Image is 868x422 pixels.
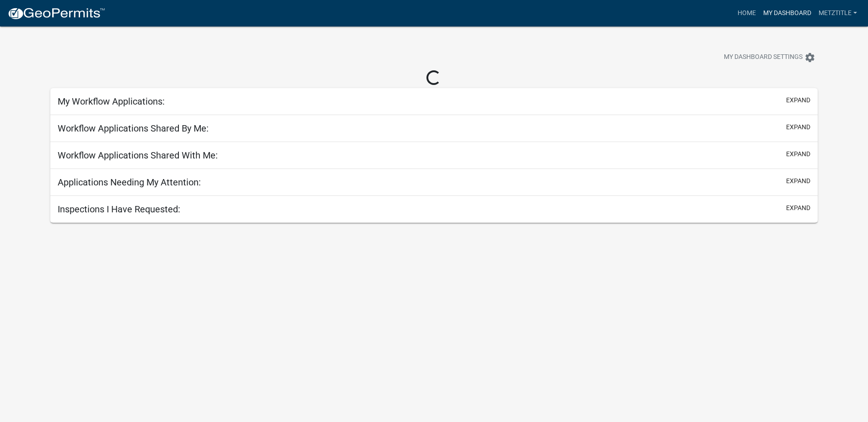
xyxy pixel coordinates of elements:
button: expand [786,122,810,132]
h5: Workflow Applications Shared With Me: [58,150,218,161]
a: My Dashboard [760,5,815,22]
i: settings [804,52,815,63]
button: My Dashboard Settingssettings [717,48,823,66]
a: MetzTitle [815,5,861,22]
a: Home [734,5,760,22]
h5: Workflow Applications Shared By Me: [58,123,209,134]
button: expand [786,203,810,213]
h5: Applications Needing My Attention: [58,177,201,188]
button: expand [786,95,810,105]
h5: My Workflow Applications: [58,96,165,107]
button: expand [786,176,810,186]
h5: Inspections I Have Requested: [58,204,180,215]
span: My Dashboard Settings [724,52,803,63]
button: expand [786,149,810,159]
